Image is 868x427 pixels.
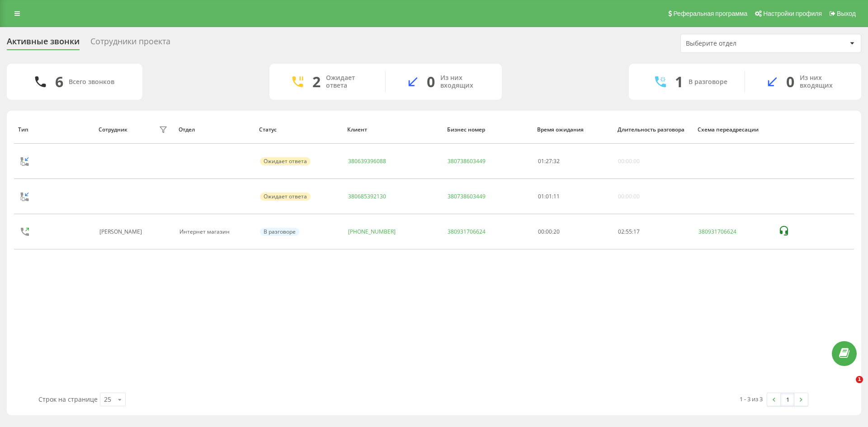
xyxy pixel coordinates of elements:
[633,228,640,235] span: 17
[618,127,689,133] div: Длительность разговора
[618,229,640,235] div: : :
[538,192,544,200] span: 01
[259,127,339,133] div: Статус
[179,229,250,235] div: Интернет магазин
[673,10,747,17] span: Реферальная программа
[837,10,856,17] span: Выход
[348,228,396,235] a: [PHONE_NUMBER]
[800,74,848,89] div: Из них входящих
[104,395,111,404] div: 25
[686,40,794,47] div: Выберите отдел
[618,158,640,164] div: 00:00:00
[326,74,372,89] div: Ожидает ответа
[312,73,321,90] div: 2
[69,78,114,86] div: Всего звонков
[38,395,98,404] span: Строк на странице
[538,193,560,200] div: : :
[347,127,439,133] div: Клиент
[618,228,624,235] span: 02
[448,192,486,200] a: 380738603449
[538,157,544,165] span: 01
[260,228,299,236] div: В разговоре
[553,157,560,165] span: 32
[440,74,488,89] div: Из них входящих
[740,394,763,404] div: 1 - 3 из 3
[260,192,311,201] div: Ожидает ответа
[546,157,552,165] span: 27
[427,73,435,90] div: 0
[786,73,794,90] div: 0
[698,229,736,235] a: 380931706624
[856,376,863,383] span: 1
[675,73,683,90] div: 1
[99,229,144,235] div: [PERSON_NAME]
[348,192,386,200] a: 380685392130
[537,127,609,133] div: Время ожидания
[448,228,486,235] a: 380931706624
[546,192,552,200] span: 01
[538,229,609,235] div: 00:00:20
[763,10,822,17] span: Настройки профиля
[99,127,127,133] div: Сотрудник
[260,157,311,165] div: Ожидает ответа
[55,73,63,90] div: 6
[90,37,170,51] div: Сотрудники проекта
[626,228,632,235] span: 55
[553,192,560,200] span: 11
[538,158,560,164] div: : :
[781,393,794,406] a: 1
[348,157,386,165] a: 380639396088
[618,193,640,200] div: 00:00:00
[18,127,90,133] div: Тип
[698,127,769,133] div: Схема переадресации
[448,157,486,165] a: 380738603449
[837,376,859,398] iframe: Intercom live chat
[447,127,529,133] div: Бизнес номер
[7,37,80,51] div: Активные звонки
[689,78,727,86] div: В разговоре
[179,127,250,133] div: Отдел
